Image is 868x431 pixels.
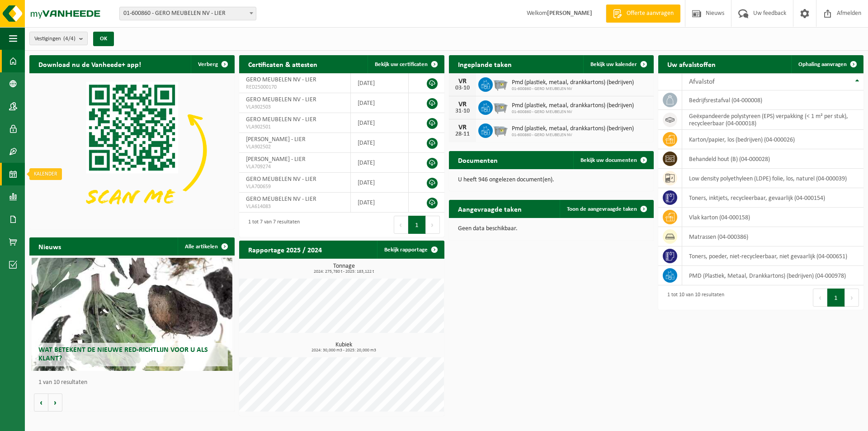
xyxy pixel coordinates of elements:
span: RED25000170 [246,84,344,91]
td: [DATE] [351,193,409,213]
h2: Uw afvalstoffen [658,55,725,73]
td: toners, poeder, niet-recycleerbaar, niet gevaarlijk (04-000651) [682,246,863,266]
button: Vorige [34,393,48,412]
p: 1 van 10 resultaten [38,379,230,386]
h2: Aangevraagde taken [449,200,531,218]
td: PMD (Plastiek, Metaal, Drankkartons) (bedrijven) (04-000978) [682,266,863,285]
span: VLA902501 [246,123,344,131]
td: behandeld hout (B) (04-000028) [682,149,863,169]
span: Bekijk uw certificaten [375,62,428,67]
button: Vestigingen(4/4) [29,32,88,45]
td: matrassen (04-000386) [682,227,863,246]
span: Vestigingen [34,32,75,46]
button: 1 [408,216,426,234]
span: VLA700659 [246,183,344,190]
a: Offerte aanvragen [606,5,680,23]
td: [DATE] [351,93,409,113]
img: WB-2500-GAL-GY-01 [493,122,508,137]
div: VR [453,101,472,108]
span: Pmd (plastiek, metaal, drankkartons) (bedrijven) [512,125,634,133]
span: Ophaling aanvragen [798,62,847,67]
a: Bekijk uw kalender [583,55,653,73]
span: [PERSON_NAME] - LIER [246,136,306,143]
td: toners, inktjets, recycleerbaar, gevaarlijk (04-000154) [682,188,863,208]
h2: Certificaten & attesten [239,55,326,73]
span: Offerte aanvragen [624,9,676,18]
td: geëxpandeerde polystyreen (EPS) verpakking (< 1 m² per stuk), recycleerbaar (04-000018) [682,110,863,130]
span: VLA709274 [246,163,344,171]
span: GERO MEUBELEN NV - LIER [246,196,316,203]
button: Next [845,289,859,307]
p: U heeft 946 ongelezen document(en). [458,177,645,183]
span: VLA902503 [246,104,344,111]
button: Volgende [48,393,62,412]
strong: [PERSON_NAME] [547,10,592,17]
button: 1 [827,289,845,307]
span: 01-600860 - GERO MEUBELEN NV [512,86,634,92]
span: 2024: 30,000 m3 - 2025: 20,000 m3 [244,348,444,353]
span: GERO MEUBELEN NV - LIER [246,76,316,83]
span: Toon de aangevraagde taken [567,206,637,212]
img: WB-2500-GAL-GY-01 [493,99,508,114]
span: [PERSON_NAME] - LIER [246,156,306,163]
td: karton/papier, los (bedrijven) (04-000026) [682,130,863,149]
span: Pmd (plastiek, metaal, drankkartons) (bedrijven) [512,79,634,86]
a: Alle artikelen [178,237,234,256]
td: bedrijfsrestafval (04-000008) [682,90,863,110]
span: Bekijk uw documenten [580,157,637,163]
div: 1 tot 10 van 10 resultaten [663,288,724,308]
h2: Rapportage 2025 / 2024 [239,241,331,258]
span: GERO MEUBELEN NV - LIER [246,176,316,183]
span: GERO MEUBELEN NV - LIER [246,96,316,103]
div: 03-10 [453,85,472,91]
a: Wat betekent de nieuwe RED-richtlijn voor u als klant? [32,258,233,371]
button: Previous [394,216,408,234]
img: WB-2500-GAL-GY-01 [493,76,508,91]
p: Geen data beschikbaar. [458,226,645,232]
a: Bekijk uw documenten [573,151,653,169]
span: Wat betekent de nieuwe RED-richtlijn voor u als klant? [38,346,208,362]
a: Toon de aangevraagde taken [560,200,653,218]
h2: Ingeplande taken [449,55,521,73]
span: Verberg [198,62,218,67]
span: 2024: 275,780 t - 2025: 183,122 t [244,270,444,274]
a: Ophaling aanvragen [791,55,863,73]
a: Bekijk rapportage [377,241,443,259]
a: Bekijk uw certificaten [368,55,443,73]
button: Verberg [191,55,234,73]
h3: Tonnage [244,263,444,274]
span: GERO MEUBELEN NV - LIER [246,116,316,123]
span: 01-600860 - GERO MEUBELEN NV [512,109,634,115]
div: 31-10 [453,108,472,114]
td: [DATE] [351,113,409,133]
span: Afvalstof [689,78,715,85]
td: [DATE] [351,73,409,93]
span: Bekijk uw kalender [590,62,637,67]
h3: Kubiek [244,342,444,353]
span: 01-600860 - GERO MEUBELEN NV [512,133,634,138]
td: [DATE] [351,133,409,153]
button: OK [93,32,114,46]
button: Previous [813,289,827,307]
span: Pmd (plastiek, metaal, drankkartons) (bedrijven) [512,102,634,109]
h2: Documenten [449,151,507,169]
span: 01-600860 - GERO MEUBELEN NV - LIER [119,7,256,20]
td: vlak karton (04-000158) [682,208,863,227]
td: [DATE] [351,173,409,193]
div: VR [453,124,472,131]
td: [DATE] [351,153,409,173]
span: VLA614083 [246,203,344,210]
td: low density polyethyleen (LDPE) folie, los, naturel (04-000039) [682,169,863,188]
div: VR [453,78,472,85]
span: 01-600860 - GERO MEUBELEN NV - LIER [120,7,256,20]
img: Download de VHEPlus App [29,73,235,227]
button: Next [426,216,440,234]
h2: Download nu de Vanheede+ app! [29,55,150,73]
span: VLA902502 [246,143,344,151]
count: (4/4) [63,36,75,42]
div: 1 tot 7 van 7 resultaten [244,215,300,235]
div: 28-11 [453,131,472,137]
h2: Nieuws [29,237,70,255]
